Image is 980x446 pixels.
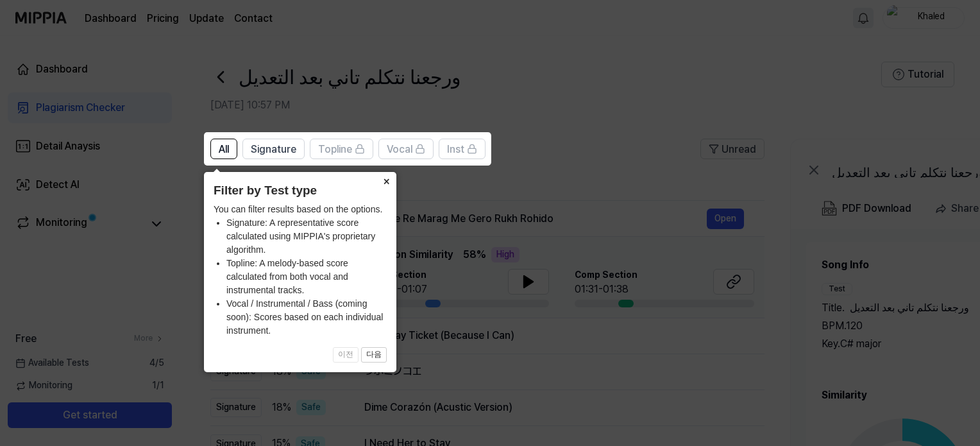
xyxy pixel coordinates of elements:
header: Filter by Test type [214,182,387,200]
button: Topline [310,139,373,159]
span: Vocal [387,142,412,157]
button: Signature [242,139,305,159]
button: Inst [439,139,486,159]
div: You can filter results based on the options. [214,203,387,338]
button: Close [376,172,396,190]
span: Inst [447,142,464,157]
button: All [210,139,237,159]
li: Topline: A melody-based score calculated from both vocal and instrumental tracks. [226,257,387,297]
li: Vocal / Instrumental / Bass (coming soon): Scores based on each individual instrument. [226,297,387,338]
span: Signature [251,142,296,157]
button: Vocal [378,139,434,159]
button: 다음 [361,347,387,363]
li: Signature: A representative score calculated using MIPPIA's proprietary algorithm. [226,216,387,257]
span: Topline [318,142,352,157]
span: All [219,142,229,157]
